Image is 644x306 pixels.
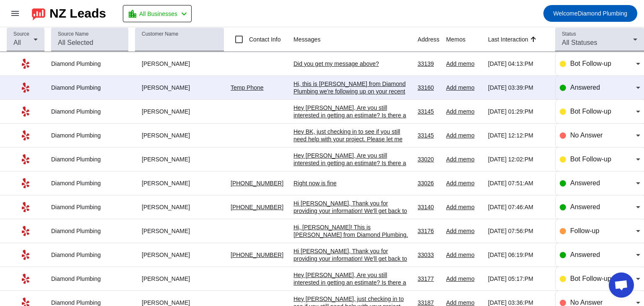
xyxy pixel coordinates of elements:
mat-icon: Yelp [21,202,31,212]
div: Add memo [446,108,481,115]
div: Add memo [446,132,481,139]
mat-icon: Yelp [21,106,31,117]
button: All Businesses [123,5,192,22]
mat-icon: Yelp [21,178,31,188]
div: Hi, this is [PERSON_NAME] from Diamond Plumbing we're following up on your recent plumbing servic... [293,80,411,140]
div: Hey [PERSON_NAME], Are you still interested in getting an estimate? Is there a good number to rea... [293,104,411,127]
div: 33033 [418,251,439,259]
div: Diamond Plumbing [51,132,128,139]
div: [DATE] 04:13:PM [488,60,548,67]
mat-label: Status [562,31,576,37]
mat-icon: location_city [127,9,138,19]
span: No Answer [570,299,602,306]
div: 33145 [418,132,439,139]
div: 33177 [418,275,439,283]
div: Add memo [446,179,481,187]
div: [PERSON_NAME] [135,108,224,115]
span: Answered [570,203,600,210]
div: Diamond Plumbing [51,203,128,211]
div: [PERSON_NAME] [135,203,224,211]
span: All Businesses [139,8,177,20]
a: [PHONE_NUMBER] [231,180,283,187]
div: Hey [PERSON_NAME], Are you still interested in getting an estimate? Is there a good number to rea... [293,152,411,174]
div: Add memo [446,227,481,235]
div: Add memo [446,156,481,163]
div: Diamond Plumbing [51,84,128,91]
span: No Answer [570,132,602,139]
div: 33145 [418,108,439,115]
span: Answered [570,84,600,91]
mat-icon: Yelp [21,154,31,164]
div: [DATE] 06:19:PM [488,251,548,259]
div: [PERSON_NAME] [135,227,224,235]
span: Answered [570,179,600,187]
div: Diamond Plumbing [51,227,128,235]
div: [PERSON_NAME] [135,179,224,187]
div: [PERSON_NAME] [135,156,224,163]
div: [DATE] 07:56:PM [488,227,548,235]
div: Hey [PERSON_NAME], Are you still interested in getting an estimate? Is there a good number to rea... [293,271,411,294]
div: Diamond Plumbing [51,60,128,67]
div: Last Interaction [488,35,528,44]
div: Hey BK, just checking in to see if you still need help with your project. Please let me know and ... [293,128,411,158]
img: logo [32,6,45,21]
div: [DATE] 12:02:PM [488,156,548,163]
div: Hi [PERSON_NAME], Thank you for providing your information! We'll get back to you as soon as poss... [293,247,411,270]
mat-icon: Yelp [21,226,31,236]
th: Address [418,27,446,52]
div: Hi, [PERSON_NAME]! This is [PERSON_NAME] from Diamond Plumbing. We're following up on your recent... [293,223,411,284]
mat-icon: Yelp [21,130,31,140]
div: [PERSON_NAME] [135,275,224,283]
div: Diamond Plumbing [51,251,128,259]
label: Contact Info [247,35,281,44]
mat-icon: Yelp [21,274,31,284]
div: 33140 [418,203,439,211]
span: Bot Follow-up [570,108,611,115]
span: Diamond Plumbing [553,8,627,19]
span: Bot Follow-up [570,156,611,163]
div: Hi [PERSON_NAME], Thank you for providing your information! We'll get back to you as soon as poss... [293,200,411,222]
div: [DATE] 01:29:PM [488,108,548,115]
div: Right now is fine [293,179,411,187]
mat-label: Source Name [58,31,88,37]
div: 33026 [418,179,439,187]
div: [DATE] 03:39:PM [488,84,548,91]
span: All [13,39,21,46]
div: Open chat [609,272,634,298]
div: Did you get my message above?​ [293,60,411,67]
mat-icon: Yelp [21,250,31,260]
a: [PHONE_NUMBER] [231,204,283,210]
button: WelcomeDiamond Plumbing [543,5,637,22]
div: 33176 [418,227,439,235]
div: Add memo [446,251,481,259]
mat-icon: Yelp [21,83,31,93]
div: [PERSON_NAME] [135,251,224,259]
div: Add memo [446,275,481,283]
th: Messages [293,27,418,52]
div: [PERSON_NAME] [135,84,224,91]
div: Add memo [446,203,481,211]
a: Temp Phone [231,84,264,91]
div: [DATE] 07:51:AM [488,179,548,187]
div: [PERSON_NAME] [135,60,224,67]
div: 33139 [418,60,439,67]
div: NZ Leads [49,8,106,19]
div: Add memo [446,60,481,67]
a: [PHONE_NUMBER] [231,252,283,258]
mat-label: Customer Name [142,31,178,37]
div: Diamond Plumbing [51,179,128,187]
span: Welcome [553,10,578,17]
div: [DATE] 05:17:PM [488,275,548,283]
span: Answered [570,251,600,258]
div: 33020 [418,156,439,163]
div: [DATE] 12:12:PM [488,132,548,139]
mat-label: Source [13,31,29,37]
div: Add memo [446,84,481,91]
div: 33160 [418,84,439,91]
span: Bot Follow-up [570,275,611,282]
div: [DATE] 07:46:AM [488,203,548,211]
span: Follow-up [570,227,599,234]
mat-icon: menu [10,8,20,18]
mat-icon: Yelp [21,59,31,69]
div: [PERSON_NAME] [135,132,224,139]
